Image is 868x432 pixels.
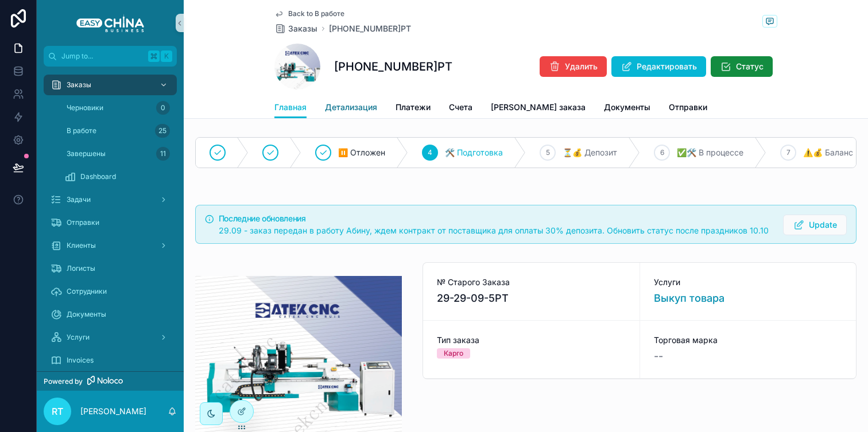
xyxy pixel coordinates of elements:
[736,61,764,72] span: Статус
[219,225,774,236] div: 29.09 - заказ передан в работу Абину, ждем контракт от поставщика для оплаты 30% депозита. Обнови...
[565,61,598,72] span: Удалить
[334,59,452,75] h1: [PHONE_NUMBER]РТ
[156,147,170,161] div: 11
[437,334,626,346] span: Тип заказа
[783,215,847,235] button: Update
[288,9,344,18] span: Back to В работе
[67,103,103,112] span: Черновики
[611,56,706,77] button: Редактировать
[329,23,411,34] a: [PHONE_NUMBER]РТ
[52,404,63,418] span: RT
[396,102,431,113] span: Платежи
[67,218,99,227] span: Отправки
[162,52,171,61] span: K
[37,371,184,391] a: Powered by
[546,148,550,157] span: 5
[809,219,837,231] span: Update
[563,147,617,158] span: ⏳💰 Депозит
[80,172,116,181] span: Dashboard
[604,97,650,120] a: Документы
[76,14,144,32] img: App logo
[396,97,431,120] a: Платежи
[67,126,96,135] span: В работе
[61,52,144,61] span: Jump to...
[325,102,377,113] span: Детализация
[325,97,377,120] a: Детализация
[654,277,843,288] span: Услуги
[338,147,385,158] span: ⏸️ Отложен
[44,189,177,210] a: Задачи
[67,287,107,296] span: Сотрудники
[67,149,106,158] span: Завершены
[44,235,177,256] a: Клиенты
[288,23,317,34] span: Заказы
[155,124,170,138] div: 25
[156,101,170,115] div: 0
[669,97,707,120] a: Отправки
[37,67,184,371] div: scrollable content
[44,377,83,386] span: Powered by
[637,61,697,72] span: Редактировать
[44,258,177,279] a: Логисты
[57,120,177,141] a: В работе25
[219,225,769,235] span: 29.09 - заказ передан в работу Абину, ждем контракт от поставщика для оплаты 30% депозита. Обнови...
[57,143,177,164] a: Завершены11
[44,327,177,348] a: Услуги
[786,148,790,157] span: 7
[44,281,177,302] a: Сотрудники
[67,333,90,342] span: Услуги
[491,102,586,113] span: [PERSON_NAME] заказа
[80,406,146,417] p: [PERSON_NAME]
[660,148,664,157] span: 6
[67,310,106,319] span: Документы
[57,98,177,118] a: Черновики0
[67,195,91,204] span: Задачи
[44,46,177,67] button: Jump to...K
[219,215,774,223] h5: Последние обновления
[67,241,96,250] span: Клиенты
[274,9,344,18] a: Back to В работе
[654,290,724,306] a: Выкуп товара
[654,348,663,364] span: --
[44,304,177,325] a: Документы
[445,147,503,158] span: 🛠 Подготовка
[67,264,95,273] span: Логисты
[44,75,177,95] a: Заказы
[677,147,743,158] span: ✅🛠️ В процессе
[44,350,177,371] a: Invoices
[669,102,707,113] span: Отправки
[274,97,307,119] a: Главная
[654,334,843,346] span: Торговая марка
[44,212,177,233] a: Отправки
[274,23,317,34] a: Заказы
[437,290,626,306] span: 29-29-09-5РТ
[444,348,463,359] div: Карго
[67,356,94,365] span: Invoices
[711,56,773,77] button: Статус
[428,148,432,157] span: 4
[491,97,586,120] a: [PERSON_NAME] заказа
[449,102,472,113] span: Счета
[449,97,472,120] a: Счета
[274,102,307,113] span: Главная
[57,166,177,187] a: Dashboard
[437,277,626,288] span: № Старого Заказа
[604,102,650,113] span: Документы
[540,56,607,77] button: Удалить
[67,80,91,89] span: Заказы
[803,147,853,158] span: ⚠️💰 Баланс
